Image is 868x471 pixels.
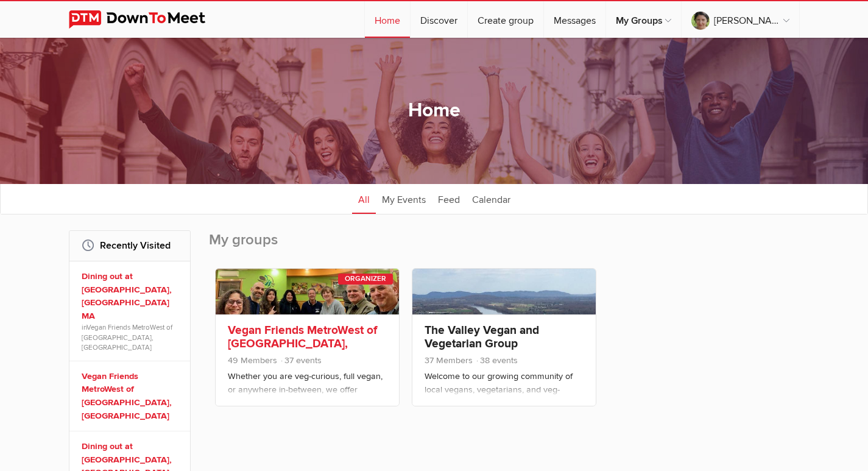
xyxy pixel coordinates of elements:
a: Messages [544,1,605,38]
a: Home [365,1,410,38]
a: Dining out at [GEOGRAPHIC_DATA], [GEOGRAPHIC_DATA] MA [82,270,182,322]
a: All [352,183,376,214]
span: 49 Members [228,355,277,366]
a: My Events [376,183,432,214]
a: Vegan Friends MetroWest of [GEOGRAPHIC_DATA], [GEOGRAPHIC_DATA] [82,323,172,351]
h2: My groups [209,230,800,262]
a: [PERSON_NAME] [682,1,799,38]
a: Discover [411,1,467,38]
p: Welcome to our growing community of local vegans, vegetarians, and veg-curious people! We host a ... [425,370,584,431]
span: 37 events [280,355,322,366]
div: Organizer [338,274,393,285]
a: Feed [432,183,466,214]
a: The Valley Vegan and Vegetarian Group [425,323,539,351]
a: Vegan Friends MetroWest of [GEOGRAPHIC_DATA], [GEOGRAPHIC_DATA] [228,323,377,364]
a: Vegan Friends MetroWest of [GEOGRAPHIC_DATA], [GEOGRAPHIC_DATA] [82,370,182,422]
span: 38 events [475,355,518,366]
span: 37 Members [425,355,473,366]
img: DownToMeet [69,10,224,29]
span: in [82,322,182,352]
h2: Recently Visited [82,231,178,260]
p: Whether you are veg-curious, full vegan, or anywhere in-between, we offer resources to support yo... [228,370,387,431]
h1: Home [408,98,460,124]
a: Calendar [466,183,517,214]
a: My Groups [606,1,681,38]
a: Create group [468,1,543,38]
